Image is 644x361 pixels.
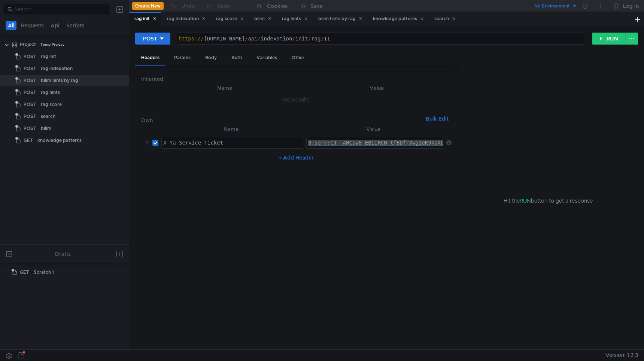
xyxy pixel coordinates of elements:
[135,33,170,45] button: POST
[41,111,55,122] div: search
[37,135,82,146] div: knowledge patterns
[143,34,157,43] div: POST
[24,63,36,74] span: POST
[55,249,71,258] div: Drafts
[158,125,304,134] th: Name
[592,33,626,45] button: RUN
[134,15,157,23] div: rag init
[24,111,36,122] span: POST
[216,15,244,23] div: rag score
[250,51,283,65] div: Variables
[520,197,531,204] span: RUN
[168,51,197,65] div: Params
[64,21,86,30] button: Scripts
[303,125,443,134] th: Value
[24,99,36,110] span: POST
[164,0,200,12] button: Undo
[34,267,54,278] div: Scratch 1
[141,75,452,84] h6: Inherited
[423,114,452,123] button: Bulk Edit
[286,51,310,65] div: Other
[20,267,29,278] span: GET
[19,21,46,30] button: Requests
[41,123,51,134] div: bilim
[199,51,223,65] div: Body
[24,87,36,98] span: POST
[181,1,195,10] div: Undo
[132,2,164,10] button: Create New
[41,87,60,98] div: rag hints
[267,1,288,10] div: Cookies
[41,51,56,62] div: rag init
[20,39,36,50] div: Project
[283,96,310,103] nz-embed-empty: No Results
[434,15,456,23] div: search
[276,153,317,162] button: + Add Header
[135,51,165,66] div: Headers
[41,75,78,86] div: bilim hints by rag
[225,51,248,65] div: Auth
[302,84,452,92] th: Value
[310,3,323,9] div: Save
[200,0,236,12] button: Redo
[48,21,62,30] button: Api
[24,75,36,86] span: POST
[217,1,230,10] div: Redo
[147,84,302,92] th: Name
[41,99,62,110] div: rag score
[282,15,308,23] div: rag hints
[24,123,36,134] span: POST
[24,51,36,62] span: POST
[167,15,206,23] div: rag indexation
[318,15,362,23] div: bilim hints by rag
[504,197,593,205] span: Hit the button to get a response
[373,15,424,23] div: knowledge patterns
[141,116,423,125] h6: Own
[254,15,271,23] div: bilim
[40,39,64,50] div: Temp Project
[41,63,73,74] div: rag indexation
[605,350,638,361] span: Version: 1.3.3
[14,5,106,13] input: Search...
[534,3,570,10] div: No Environment
[6,21,16,30] button: All
[623,1,639,10] div: Log In
[24,135,33,146] span: GET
